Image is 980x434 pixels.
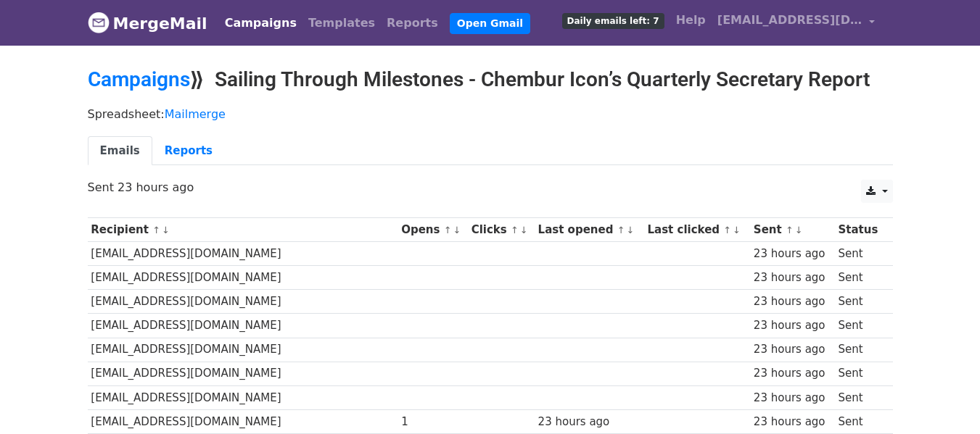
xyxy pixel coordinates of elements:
th: Last opened [535,218,644,242]
div: 23 hours ago [754,246,831,262]
a: Reports [152,136,225,166]
a: Open Gmail [450,13,530,34]
div: 23 hours ago [754,317,831,334]
td: [EMAIL_ADDRESS][DOMAIN_NAME] [88,314,398,338]
th: Recipient [88,218,398,242]
div: 23 hours ago [754,341,831,358]
a: ↑ [786,225,794,235]
th: Clicks [468,218,535,242]
a: MergeMail [88,8,207,38]
div: 23 hours ago [754,414,831,430]
a: ↑ [444,225,452,235]
td: Sent [835,362,885,385]
div: 23 hours ago [754,365,831,382]
span: [EMAIL_ADDRESS][DOMAIN_NAME] [717,12,862,29]
td: [EMAIL_ADDRESS][DOMAIN_NAME] [88,385,398,409]
th: Opens [398,218,467,242]
a: Daily emails left: 7 [556,6,670,35]
a: ↑ [511,225,519,235]
th: Status [835,218,885,242]
a: [EMAIL_ADDRESS][DOMAIN_NAME] [712,6,881,40]
td: [EMAIL_ADDRESS][DOMAIN_NAME] [88,362,398,385]
a: ↑ [723,225,731,235]
p: Spreadsheet: [88,107,893,122]
a: ↓ [520,225,528,235]
a: Campaigns [88,67,190,91]
p: Sent 23 hours ago [88,180,893,195]
a: ↑ [152,225,160,235]
div: 23 hours ago [754,270,831,286]
a: Reports [381,9,444,38]
a: ↓ [733,225,741,235]
a: Templates [302,9,381,38]
a: Help [670,6,712,35]
a: Campaigns [219,9,302,38]
td: Sent [835,242,885,266]
img: MergeMail logo [88,12,110,33]
div: 23 hours ago [754,390,831,406]
td: Sent [835,266,885,290]
td: Sent [835,385,885,409]
div: 23 hours ago [754,293,831,310]
td: Sent [835,409,885,433]
td: Sent [835,338,885,362]
a: ↓ [162,225,170,235]
a: ↓ [626,225,634,235]
h2: ⟫ Sailing Through Milestones - Chembur Icon’s Quarterly Secretary Report [88,67,893,92]
td: Sent [835,290,885,314]
td: [EMAIL_ADDRESS][DOMAIN_NAME] [88,409,398,433]
a: Mailmerge [165,107,226,121]
th: Last clicked [644,218,750,242]
div: 23 hours ago [538,414,641,430]
div: 1 [401,414,464,430]
td: [EMAIL_ADDRESS][DOMAIN_NAME] [88,242,398,266]
td: [EMAIL_ADDRESS][DOMAIN_NAME] [88,266,398,290]
a: Emails [88,136,152,166]
a: ↑ [617,225,625,235]
td: [EMAIL_ADDRESS][DOMAIN_NAME] [88,338,398,362]
a: ↓ [795,225,803,235]
td: [EMAIL_ADDRESS][DOMAIN_NAME] [88,290,398,314]
th: Sent [750,218,835,242]
td: Sent [835,314,885,338]
span: Daily emails left: 7 [562,13,664,29]
a: ↓ [453,225,461,235]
